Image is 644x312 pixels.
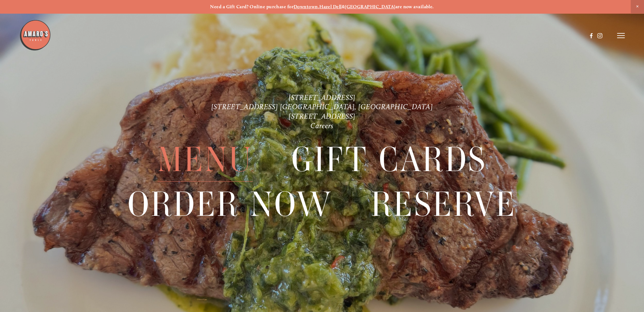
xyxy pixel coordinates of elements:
[291,138,487,182] span: Gift Cards
[294,4,318,10] a: Downtown
[19,19,51,51] img: Amaro's Table
[310,121,334,130] a: Careers
[345,4,395,10] a: [GEOGRAPHIC_DATA]
[319,4,342,10] a: Hazel Dell
[291,138,487,182] a: Gift Cards
[210,4,294,10] strong: Need a Gift Card? Online purchase for
[211,103,433,111] a: [STREET_ADDRESS] [GEOGRAPHIC_DATA], [GEOGRAPHIC_DATA]
[157,138,253,182] span: Menu
[371,182,516,226] span: Reserve
[128,182,332,226] a: Order Now
[289,112,355,121] a: [STREET_ADDRESS]
[342,4,345,10] strong: &
[395,4,434,10] strong: are now available.
[157,138,253,182] a: Menu
[318,4,319,10] strong: ,
[128,182,332,226] span: Order Now
[371,182,516,226] a: Reserve
[289,93,355,102] a: [STREET_ADDRESS]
